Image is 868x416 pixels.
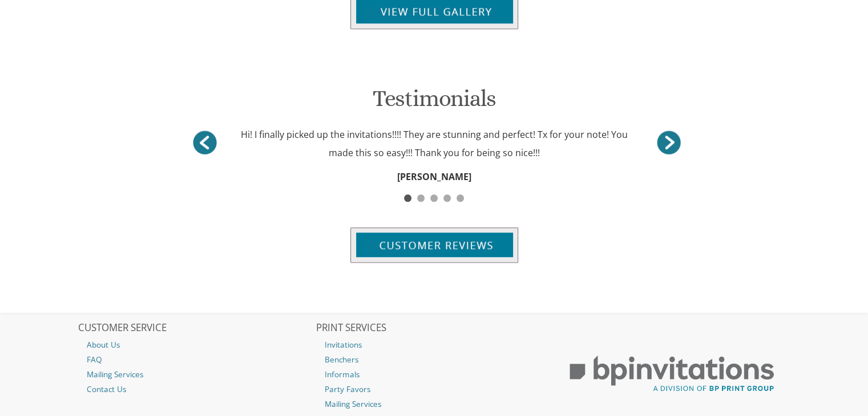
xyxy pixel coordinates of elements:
div: [PERSON_NAME] [185,168,683,186]
span: 3 [430,194,438,202]
img: BP Print Group [554,345,790,402]
h1: Testimonials [185,86,683,120]
span: 5 [457,194,464,202]
img: customer-reviews-btn.jpg [350,227,518,263]
a: 4 [441,186,454,197]
h2: PRINT SERVICES [316,323,552,334]
a: Informals [316,367,552,382]
div: Hi! I finally picked up the invitations!!!! They are stunning and perfect! Tx for your note! You ... [235,125,633,162]
a: Mailing Services [316,397,552,411]
a: 2 [414,186,427,197]
a: FAQ [78,352,314,367]
a: About Us [78,337,314,352]
span: 2 [417,194,425,202]
a: 5 [454,186,467,197]
a: < [655,128,683,157]
a: Party Favors [316,382,552,397]
a: Benchers [316,352,552,367]
span: 1 [404,194,411,202]
a: Contact Us [78,382,314,397]
a: Mailing Services [78,367,314,382]
a: 3 [427,186,441,197]
a: Invitations [316,337,552,352]
span: 4 [443,194,451,202]
a: > [191,128,219,157]
a: 1 [401,186,414,197]
h2: CUSTOMER SERVICE [78,323,314,334]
